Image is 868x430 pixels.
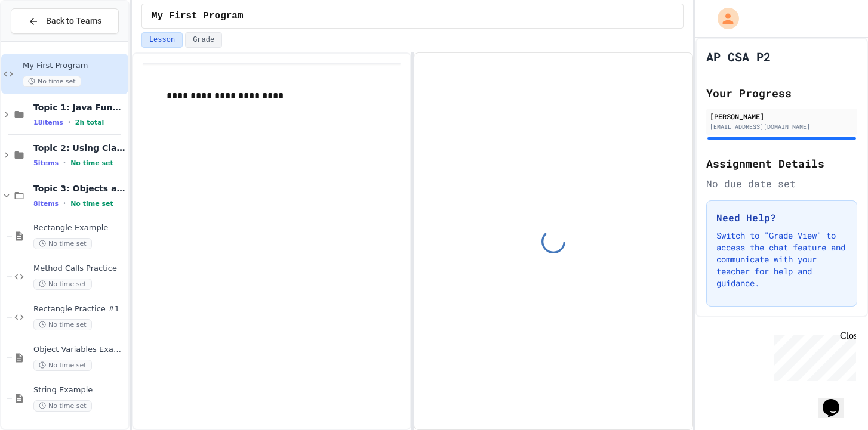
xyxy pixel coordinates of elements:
[33,238,92,249] span: No time set
[46,15,101,27] span: Back to Teams
[11,8,119,34] button: Back to Teams
[705,5,742,32] div: My Account
[716,211,847,225] h3: Need Help?
[818,382,856,418] iframe: chat widget
[706,155,857,172] h2: Assignment Details
[70,159,113,167] span: No time set
[33,119,63,126] span: 18 items
[33,345,126,355] span: Object Variables Example
[706,48,771,65] h1: AP CSA P2
[33,200,59,208] span: 8 items
[141,32,183,48] button: Lesson
[716,230,847,289] p: Switch to "Grade View" to access the chat feature and communicate with your teacher for help and ...
[68,117,70,127] span: •
[5,5,82,76] div: Chat with us now!Close
[769,330,856,381] iframe: chat widget
[710,122,854,131] div: [EMAIL_ADDRESS][DOMAIN_NAME]
[63,158,66,168] span: •
[33,400,92,412] span: No time set
[33,385,126,395] span: String Example
[33,279,92,290] span: No time set
[706,85,857,101] h2: Your Progress
[706,177,857,191] div: No due date set
[185,32,222,48] button: Grade
[33,159,59,167] span: 5 items
[33,223,126,233] span: Rectangle Example
[710,111,854,122] div: [PERSON_NAME]
[33,143,126,153] span: Topic 2: Using Classes
[152,9,244,23] span: My First Program
[75,119,104,126] span: 2h total
[70,200,113,208] span: No time set
[63,199,66,208] span: •
[33,264,126,274] span: Method Calls Practice
[33,183,126,194] span: Topic 3: Objects and Strings
[33,360,92,371] span: No time set
[23,61,126,71] span: My First Program
[23,76,81,87] span: No time set
[33,102,126,113] span: Topic 1: Java Fundamentals
[33,319,92,330] span: No time set
[33,304,126,314] span: Rectangle Practice #1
